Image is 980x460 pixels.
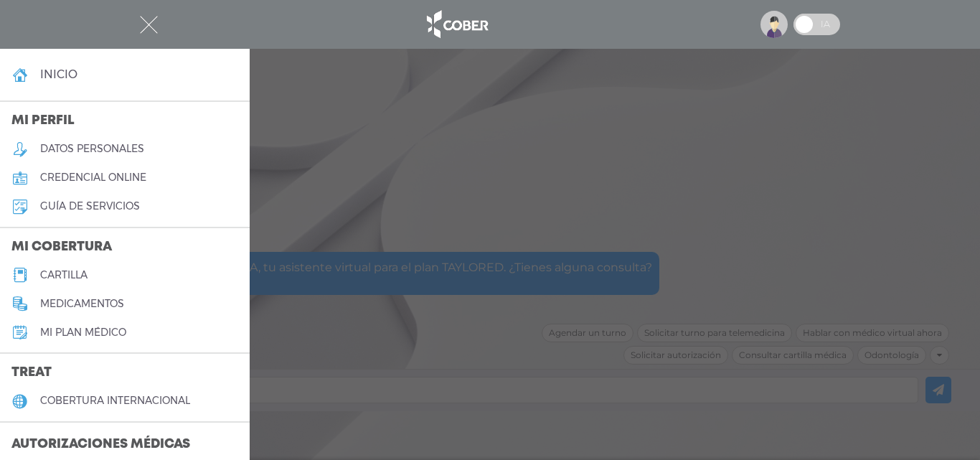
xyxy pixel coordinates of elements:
h5: medicamentos [40,298,124,310]
h4: inicio [40,67,77,81]
h5: credencial online [40,172,146,184]
h5: cartilla [40,269,88,281]
img: logo_cober_home-white.png [419,7,494,42]
h5: Mi plan médico [40,327,126,339]
img: Cober_menu-close-white.svg [140,16,158,34]
img: profile-placeholder.svg [760,11,788,38]
h5: datos personales [40,143,144,155]
h5: cobertura internacional [40,395,190,407]
h5: guía de servicios [40,200,140,212]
